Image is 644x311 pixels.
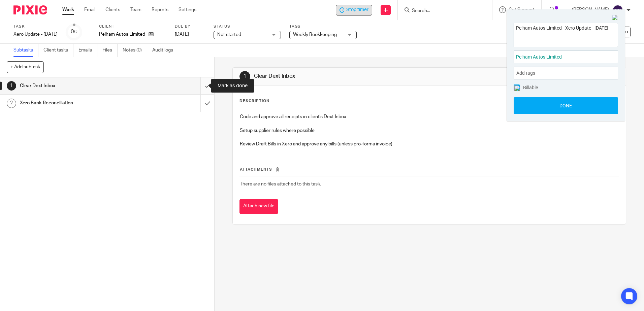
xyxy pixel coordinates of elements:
[175,24,205,29] label: Due by
[509,7,535,12] span: Get Support
[239,71,250,82] div: 1
[78,44,97,57] a: Emails
[20,98,136,108] h1: Xero Bank Reconciliation
[7,81,16,91] div: 1
[43,44,73,57] a: Client tasks
[179,6,196,13] a: Settings
[240,113,618,120] p: Code and approve all receipts in client's Dext Inbox
[13,44,38,57] a: Subtasks
[572,6,609,13] p: [PERSON_NAME]
[99,24,166,29] label: Client
[71,28,77,36] div: 0
[84,6,95,13] a: Email
[523,85,538,90] span: Billable
[254,73,444,80] h1: Clear Dext Inbox
[175,32,189,37] span: [DATE]
[289,24,357,29] label: Tags
[240,168,272,171] span: Attachments
[152,44,178,57] a: Audit logs
[293,32,337,37] span: Weekly Bookkeeping
[240,127,618,134] p: Setup supplier rules where possible
[239,98,269,104] p: Description
[13,5,47,14] img: Pixie
[516,68,539,78] span: Add tags
[7,61,44,73] button: + Add subtask
[214,24,281,29] label: Status
[336,5,372,15] div: Pelham Autos Limited - Xero Update - Wednesday
[346,6,368,13] span: Stop timer
[514,23,618,45] textarea: Pelham Autos Limited - Xero Update - [DATE]
[102,44,118,57] a: Files
[612,15,618,21] img: Close
[514,50,618,63] div: Project: Pelham Autos Limited
[62,6,74,13] a: Work
[240,141,618,147] p: Review Draft Bills in Xero and approve any bills (unless pro-forma invoice)
[612,5,623,15] img: svg%3E
[514,97,618,114] button: Done
[13,31,58,38] div: Xero Update - Wednesday
[152,6,168,13] a: Reports
[514,85,520,91] img: checked.png
[240,182,321,186] span: There are no files attached to this task.
[13,24,58,29] label: Task
[130,6,141,13] a: Team
[217,32,241,37] span: Not started
[123,44,147,57] a: Notes (0)
[20,81,136,91] h1: Clear Dext Inbox
[516,54,601,61] span: Pelham Autos Limited
[411,8,472,14] input: Search
[74,30,77,34] small: /2
[99,31,145,38] p: Pelham Autos Limited
[7,99,16,108] div: 2
[13,31,58,38] div: Xero Update - [DATE]
[105,6,120,13] a: Clients
[239,199,278,214] button: Attach new file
